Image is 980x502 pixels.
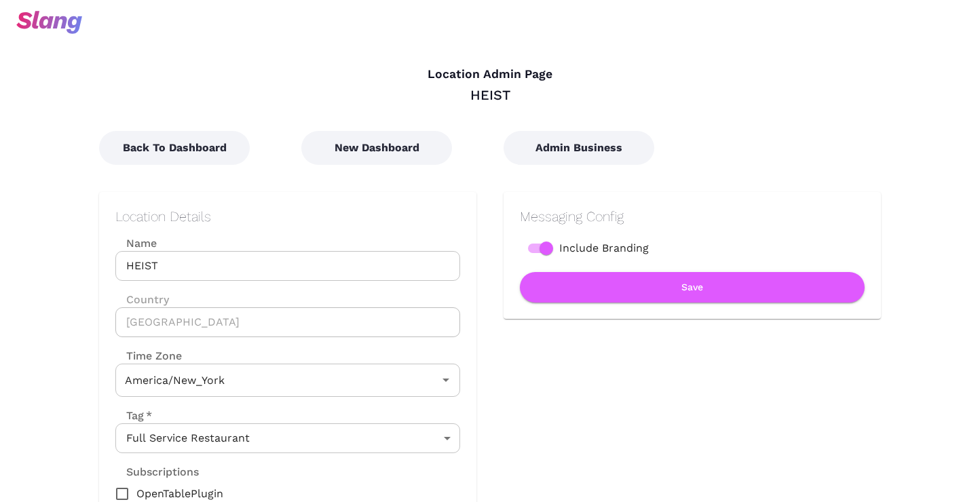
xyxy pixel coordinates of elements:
label: Tag [115,408,152,423]
a: Admin Business [504,141,654,154]
button: New Dashboard [301,131,452,165]
div: HEIST [99,86,881,104]
span: OpenTablePlugin [136,486,223,502]
h2: Location Details [115,208,460,225]
h2: Messaging Config [520,208,865,225]
label: Subscriptions [115,464,199,480]
label: Country [115,292,460,307]
span: Include Branding [559,240,649,256]
button: Admin Business [504,131,654,165]
img: svg+xml;base64,PHN2ZyB3aWR0aD0iOTciIGhlaWdodD0iMzQiIHZpZXdCb3g9IjAgMCA5NyAzNCIgZmlsbD0ibm9uZSIgeG... [16,11,82,34]
div: Full Service Restaurant [115,423,460,453]
a: Back To Dashboard [99,141,250,154]
button: Save [520,272,865,303]
button: Back To Dashboard [99,131,250,165]
button: Open [436,370,455,389]
label: Time Zone [115,348,460,364]
a: New Dashboard [301,141,452,154]
h4: Location Admin Page [99,67,881,82]
label: Name [115,235,460,251]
